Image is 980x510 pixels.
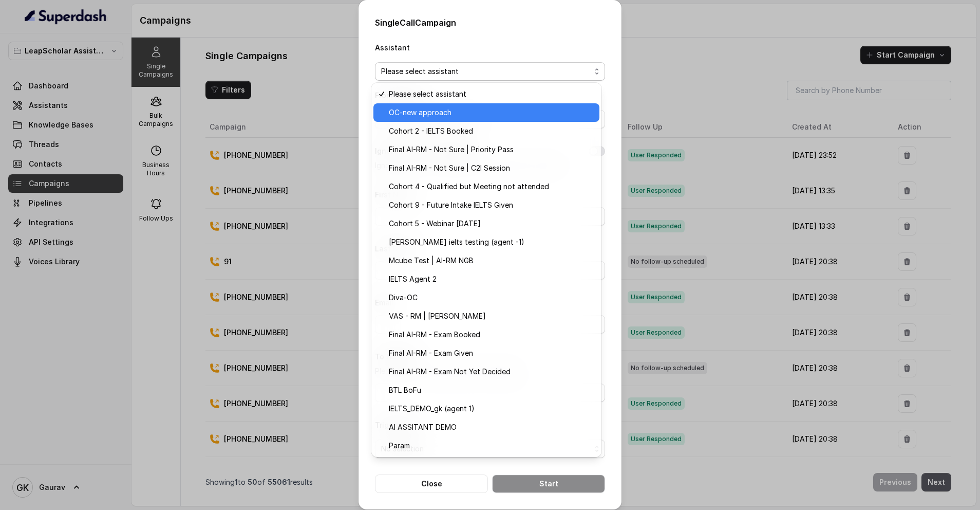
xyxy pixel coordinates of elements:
[375,62,605,81] button: Please select assistant
[389,384,593,396] span: BTL BoFu
[389,180,593,193] span: Cohort 4 - Qualified but Meeting not attended
[389,162,593,174] span: Final AI-RM - Not Sure | C2I Session
[389,403,593,415] span: IELTS_DEMO_gk (agent 1)
[389,254,593,267] span: Mcube Test | AI-RM NGB
[389,440,593,452] span: Param
[389,292,593,304] span: Diva-OC
[389,310,593,322] span: VAS - RM | [PERSON_NAME]
[389,236,593,248] span: [PERSON_NAME] ielts testing (agent -1)
[389,273,593,285] span: IELTS Agent 2
[389,88,593,100] span: Please select assistant
[389,106,593,119] span: OC-new approach
[389,125,593,137] span: Cohort 2 - IELTS Booked
[389,217,593,230] span: Cohort 5 - Webinar [DATE]
[389,421,593,433] span: AI ASSITANT DEMO
[389,347,593,359] span: Final AI-RM - Exam Given
[389,366,593,378] span: Final AI-RM - Exam Not Yet Decided
[389,199,593,211] span: Cohort 9 - Future Intake IELTS Given
[389,143,593,156] span: Final AI-RM - Not Sure | Priority Pass
[371,83,601,457] div: Please select assistant
[381,65,591,78] span: Please select assistant
[389,329,593,341] span: Final AI-RM - Exam Booked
